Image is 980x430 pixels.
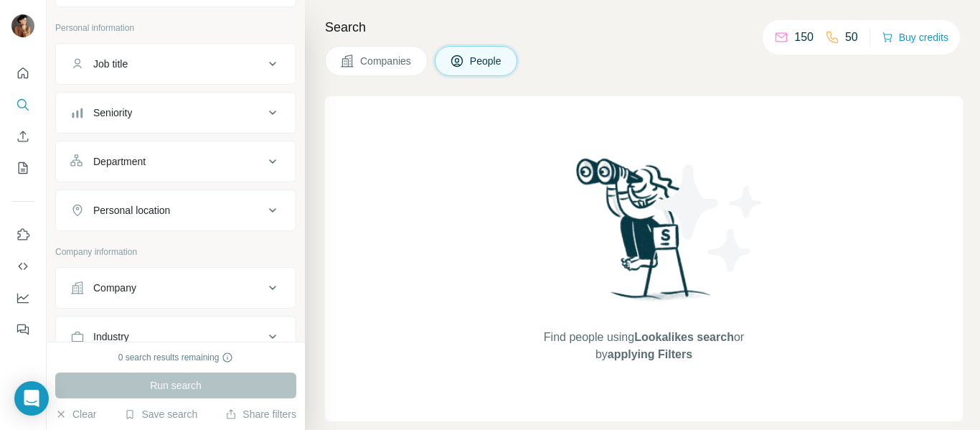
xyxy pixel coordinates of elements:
[56,144,296,179] button: Department
[55,22,296,34] p: Personal information
[93,106,132,120] div: Seniority
[225,407,296,421] button: Share filters
[608,348,692,360] span: applying Filters
[634,331,734,343] span: Lookalikes search
[56,271,296,305] button: Company
[11,222,34,248] button: Use Surfe on LinkedIn
[56,47,296,81] button: Job title
[11,317,34,342] button: Feedback
[93,154,146,169] div: Department
[11,123,34,149] button: Enrich CSV
[794,29,814,46] p: 150
[570,154,719,314] img: Surfe Illustration - Woman searching with binoculars
[56,319,296,354] button: Industry
[93,203,170,218] div: Personal location
[11,60,34,86] button: Quick start
[93,281,136,295] div: Company
[55,246,296,258] p: Company information
[470,54,503,68] span: People
[55,407,96,421] button: Clear
[56,193,296,228] button: Personal location
[845,29,858,46] p: 50
[93,329,129,344] div: Industry
[325,17,963,37] h4: Search
[11,92,34,118] button: Search
[11,285,34,311] button: Dashboard
[11,14,34,37] img: Avatar
[360,54,413,68] span: Companies
[118,351,234,364] div: 0 search results remaining
[882,27,948,47] button: Buy credits
[529,329,758,363] span: Find people using or by
[56,95,296,130] button: Seniority
[11,155,34,181] button: My lists
[14,381,49,416] div: Open Intercom Messenger
[93,57,128,71] div: Job title
[11,253,34,279] button: Use Surfe API
[124,407,197,421] button: Save search
[644,154,773,283] img: Surfe Illustration - Stars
